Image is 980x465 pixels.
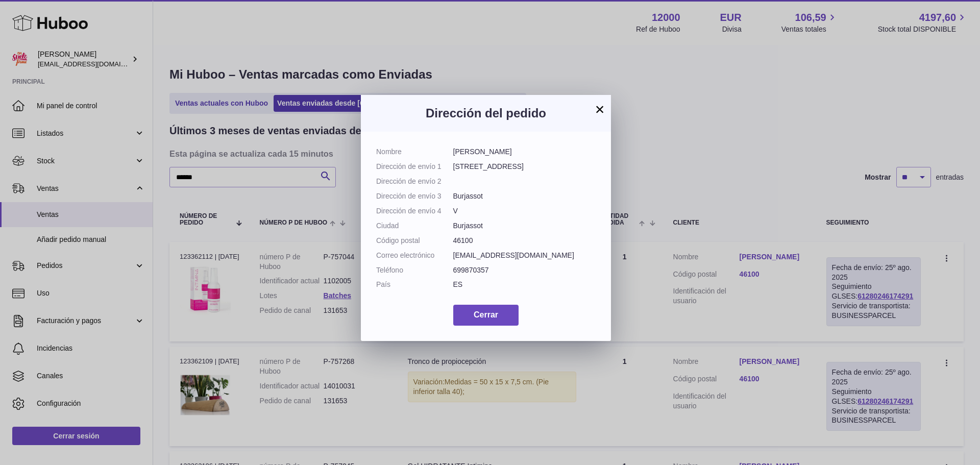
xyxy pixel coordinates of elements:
[376,105,596,121] h3: Dirección del pedido
[594,103,606,115] button: ×
[376,265,453,275] dt: Teléfono
[453,206,596,216] dd: V
[376,221,453,231] dt: Ciudad
[376,251,453,260] dt: Correo electrónico
[453,236,596,246] dd: 46100
[453,191,596,201] dd: Burjassot
[376,206,453,216] dt: Dirección de envío 4
[474,310,498,319] span: Cerrar
[376,147,453,157] dt: Nombre
[453,280,596,289] dd: ES
[376,280,453,289] dt: País
[376,236,453,246] dt: Código postal
[453,251,596,260] dd: [EMAIL_ADDRESS][DOMAIN_NAME]
[376,162,453,172] dt: Dirección de envío 1
[453,162,596,172] dd: [STREET_ADDRESS]
[376,177,453,186] dt: Dirección de envío 2
[453,265,596,275] dd: 699870357
[453,221,596,231] dd: Burjassot
[453,147,596,157] dd: [PERSON_NAME]
[453,305,519,326] button: Cerrar
[376,191,453,201] dt: Dirección de envío 3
